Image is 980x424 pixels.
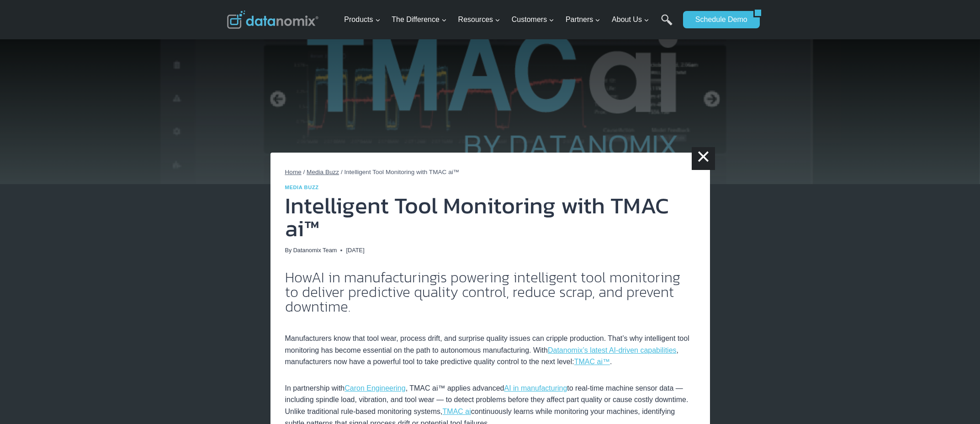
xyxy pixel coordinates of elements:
span: By [285,246,292,255]
nav: Breadcrumbs [285,167,695,177]
a: AI in manufacturing [312,266,436,288]
span: Intelligent Tool Monitoring with TMAC ai™ [344,169,459,175]
a: Caron Engineering [344,384,405,392]
span: Products [344,14,380,26]
a: Datanomix’s latest AI-driven capabilities [548,346,677,354]
span: Partners [566,14,600,26]
h1: Intelligent Tool Monitoring with TMAC ai™ [285,194,695,240]
nav: Primary Navigation [340,5,678,35]
a: AI in manufacturing [504,384,567,392]
a: Home [285,169,302,175]
a: × [692,147,715,170]
span: / [303,169,305,175]
a: Schedule Demo [683,11,753,28]
span: Customers [512,14,554,26]
span: Resources [458,14,500,26]
a: Search [661,14,673,35]
a: Datanomix Team [293,247,337,254]
a: Media Buzz [285,185,319,190]
a: TMAC ai™ [574,358,610,366]
span: / [341,169,343,175]
a: Media Buzz [307,169,339,175]
img: Datanomix [227,11,318,29]
a: TMAC ai [443,408,471,415]
span: The Difference [392,14,447,26]
time: [DATE] [346,246,364,255]
span: About Us [612,14,649,26]
h2: How is powering intelligent tool monitoring to deliver predictive quality control, reduce scrap, ... [285,270,695,314]
p: Manufacturers know that tool wear, process drift, and surprise quality issues can cripple product... [285,321,695,368]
